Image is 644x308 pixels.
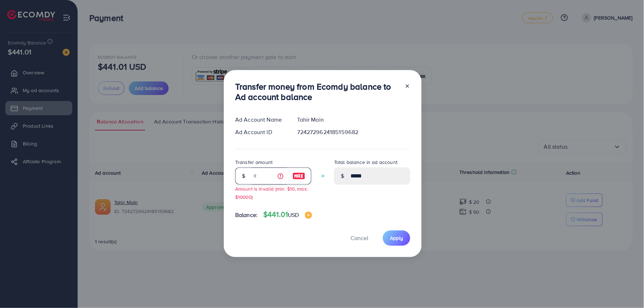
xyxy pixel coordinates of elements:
span: Balance: [235,211,258,219]
span: USD [288,211,299,219]
img: image [292,172,305,180]
div: 7242729624185159682 [292,128,416,136]
button: Apply [383,230,410,246]
label: Transfer amount [235,159,273,166]
h3: Transfer money from Ecomdy balance to Ad account balance [235,81,399,102]
div: Tahir Main [292,116,416,124]
span: Cancel [350,234,368,242]
div: Ad Account Name [229,116,292,124]
button: Cancel [342,230,377,246]
label: Total balance in ad account [334,159,397,166]
div: Ad Account ID [229,128,292,136]
h4: $441.01 [263,210,312,219]
img: image [305,212,312,219]
small: Amount is invalid (min: $10, max: $10000) [235,185,308,200]
span: Apply [390,234,403,241]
